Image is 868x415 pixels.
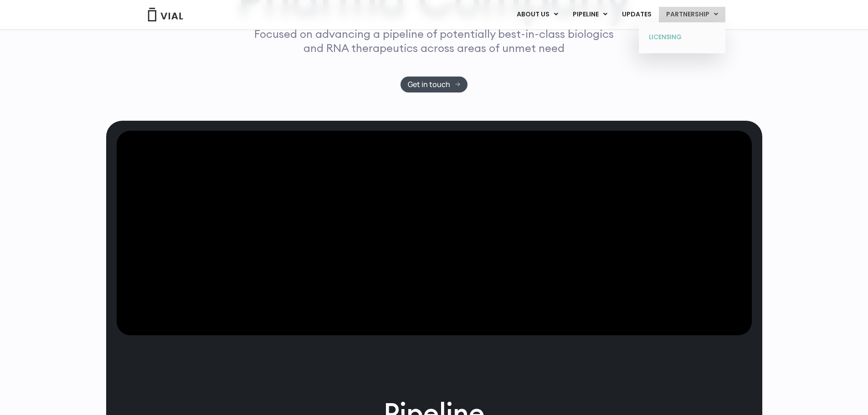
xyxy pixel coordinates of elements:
p: Focused on advancing a pipeline of potentially best-in-class biologics and RNA therapeutics acros... [251,27,618,55]
a: Get in touch [401,77,467,92]
a: PIPELINEMenu Toggle [565,7,614,22]
a: ABOUT USMenu Toggle [509,7,565,22]
a: PARTNERSHIPMenu Toggle [659,7,725,22]
a: LICENSING [642,30,722,45]
img: Vial Logo [147,8,184,21]
span: Get in touch [408,81,450,88]
a: UPDATES [615,7,658,22]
